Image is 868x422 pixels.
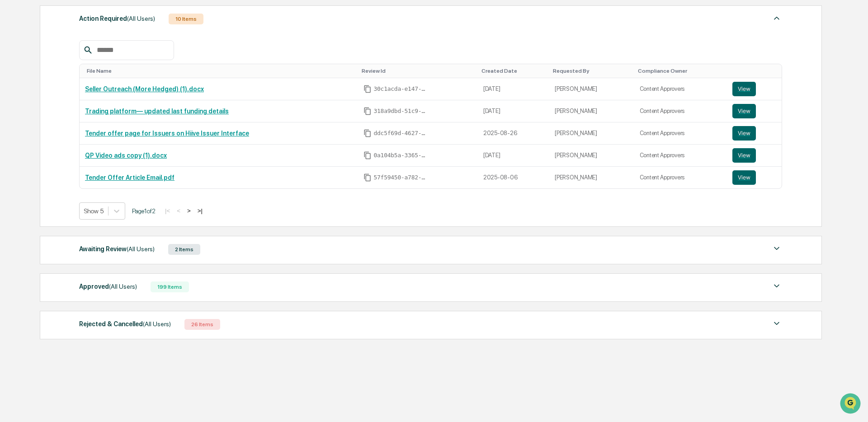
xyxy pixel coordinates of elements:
div: 2 Items [168,244,200,255]
td: Content Approvers [634,145,727,167]
a: View [732,126,776,141]
a: View [732,148,776,163]
span: 318a9dbd-51c9-473e-9dd0-57efbaa2a655 [373,108,428,115]
div: Toggle SortBy [734,68,778,74]
span: Copy Id [363,151,372,159]
div: 26 Items [184,319,220,330]
button: < [174,207,183,215]
div: Toggle SortBy [638,68,723,74]
td: Content Approvers [634,167,727,188]
td: Content Approvers [634,122,727,145]
a: Trading platform— updated last funding details [85,108,229,115]
span: (All Users) [127,245,155,253]
span: Page 1 of 2 [132,207,156,215]
a: Tender offer page for Issuers on Hiive Issuer Interface [85,130,249,137]
td: [PERSON_NAME] [549,167,634,188]
a: QP Video ads copy (1).docx [85,152,167,159]
div: We're available if you need us! [31,78,114,85]
span: ddc5f69d-4627-4722-aeaa-ccc955e7ddc8 [373,130,428,137]
a: View [732,104,776,118]
td: [DATE] [478,145,549,167]
span: Copy Id [363,173,372,182]
div: Toggle SortBy [553,68,630,74]
button: View [732,148,756,163]
span: Copy Id [363,107,372,115]
div: 🖐️ [9,115,16,122]
td: Content Approvers [634,100,727,122]
div: 🔎 [9,132,16,139]
img: caret [771,13,782,23]
td: [DATE] [478,100,549,122]
td: [PERSON_NAME] [549,145,634,167]
td: [PERSON_NAME] [549,100,634,122]
button: View [732,104,756,118]
span: (All Users) [143,320,171,328]
div: Awaiting Review [79,243,155,255]
img: caret [771,243,782,254]
span: Pylon [90,153,109,160]
td: [PERSON_NAME] [549,78,634,100]
span: 30c1acda-e147-43ff-aa23-f3c7b4154677 [373,85,428,93]
span: Copy Id [363,129,372,137]
img: caret [771,318,782,329]
div: Approved [79,281,137,292]
div: Toggle SortBy [87,68,354,74]
span: Copy Id [363,85,372,93]
td: Content Approvers [634,78,727,100]
button: Start new chat [154,72,165,83]
button: > [184,207,193,215]
div: 10 Items [169,14,203,24]
div: 🗄️ [66,115,73,122]
a: Powered byPylon [64,153,109,160]
iframe: Open customer support [839,392,863,417]
div: Start new chat [31,69,148,78]
div: 199 Items [151,281,189,292]
span: Attestations [75,114,112,123]
td: 2025-08-06 [478,167,549,188]
span: Data Lookup [18,131,57,140]
span: (All Users) [109,283,137,290]
img: caret [771,281,782,291]
a: Seller Outreach (More Hedged) (1).docx [85,85,204,93]
a: View [732,170,776,185]
button: |< [162,207,173,215]
span: (All Users) [127,15,155,22]
a: 🗄️Attestations [62,110,116,127]
td: 2025-08-26 [478,122,549,145]
a: 🖐️Preclearance [5,110,62,127]
div: Rejected & Cancelled [79,318,171,330]
p: How can we help? [9,19,165,33]
div: Action Required [79,13,155,24]
button: View [732,82,756,96]
button: >| [195,207,205,215]
img: 1746055101610-c473b297-6a78-478c-a979-82029cc54cd1 [9,69,25,85]
td: [DATE] [478,78,549,100]
span: 0a104b5a-3365-4e16-98ad-43a4f330f6db [373,152,428,159]
div: Toggle SortBy [481,68,546,74]
a: 🔎Data Lookup [5,127,61,144]
div: Toggle SortBy [362,68,474,74]
span: Preclearance [18,114,58,123]
button: View [732,126,756,141]
td: [PERSON_NAME] [549,122,634,145]
a: View [732,82,776,96]
button: View [732,170,756,185]
a: Tender Offer Article Email.pdf [85,174,175,181]
span: 57f59450-a782-4865-ac16-a45fae92c464 [373,174,428,181]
